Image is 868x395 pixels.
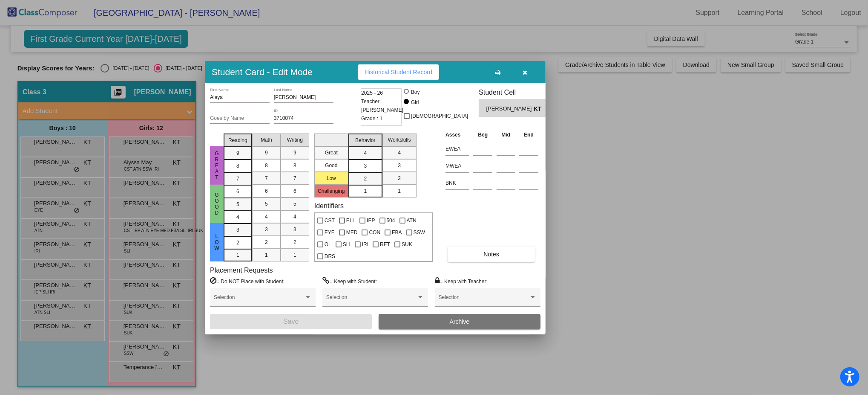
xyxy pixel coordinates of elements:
span: RET [380,239,390,250]
span: SSW [414,227,425,238]
th: Mid [494,130,517,139]
input: Enter ID [274,116,333,122]
span: SUK [402,239,412,250]
span: 2 [265,238,268,246]
div: Boy [411,88,420,96]
span: 5 [293,200,296,208]
span: 8 [265,162,268,169]
span: EYE [325,227,335,238]
span: 5 [236,200,239,208]
span: OL [325,239,331,250]
span: CON [369,227,380,238]
span: Grade : 1 [361,114,382,123]
span: [PERSON_NAME] [486,105,534,113]
span: 2 [398,174,401,182]
button: Save [210,314,372,329]
span: 1 [398,187,401,195]
span: 4 [293,213,296,221]
span: 504 [387,215,395,226]
span: 5 [265,200,268,208]
div: Girl [411,99,419,106]
span: 1 [236,251,239,259]
span: 3 [236,226,239,234]
span: 6 [265,187,268,195]
span: DRS [325,251,335,261]
span: KT [534,105,546,113]
span: IEP [367,215,375,226]
span: 3 [398,162,401,169]
button: Historical Student Record [358,64,439,80]
span: Writing [287,136,303,144]
span: ELL [346,215,355,226]
label: Identifiers [314,202,344,210]
span: Notes [483,251,499,258]
span: 1 [364,187,367,195]
span: Reading [228,137,247,144]
span: 4 [364,149,367,157]
label: Placement Requests [210,266,273,274]
span: 6 [293,187,296,195]
span: ATN [407,215,417,226]
label: = Do NOT Place with Student: [210,277,285,285]
span: 2 [236,239,239,247]
input: assessment [445,142,469,155]
span: IRI [362,239,368,250]
span: Historical Student Record [365,69,432,76]
span: 8 [236,162,239,170]
span: 2025 - 26 [361,89,383,97]
span: Teacher: [PERSON_NAME] [361,97,403,114]
span: Good [213,192,221,216]
button: Notes [448,247,535,262]
input: assessment [445,160,469,172]
span: FBA [392,227,402,238]
span: 1 [293,251,296,259]
span: Save [283,318,299,325]
span: Low [213,233,221,251]
span: 4 [236,213,239,221]
span: 9 [265,149,268,157]
span: Archive [450,318,470,325]
label: = Keep with Student: [322,277,377,285]
span: 3 [293,226,296,233]
button: Archive [379,314,540,329]
span: [DEMOGRAPHIC_DATA] [411,111,468,121]
span: Workskills [388,136,411,144]
span: 7 [293,174,296,182]
span: MED [346,227,358,238]
input: goes by name [210,116,270,122]
span: Math [261,136,272,144]
th: Beg [471,130,494,139]
h3: Student Cell [479,88,553,96]
span: 3 [265,226,268,233]
label: = Keep with Teacher: [435,277,488,285]
span: 9 [293,149,296,157]
span: SLI [343,239,351,250]
span: 7 [265,174,268,182]
span: 2 [293,238,296,246]
th: Asses [443,130,471,139]
span: 6 [236,188,239,195]
span: 4 [265,213,268,221]
span: 7 [236,175,239,183]
span: CST [325,215,335,226]
th: End [517,130,540,139]
h3: Student Card - Edit Mode [212,67,313,77]
span: 3 [364,162,367,170]
span: Great [213,151,221,180]
input: assessment [445,177,469,189]
span: 8 [293,162,296,169]
span: Behavior [355,137,375,144]
span: 4 [398,149,401,157]
span: 1 [265,251,268,259]
span: 9 [236,149,239,157]
span: 2 [364,175,367,183]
